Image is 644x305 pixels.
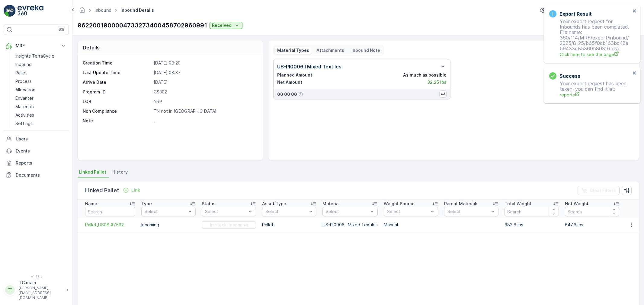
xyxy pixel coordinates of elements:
a: Process [13,77,69,86]
td: 647.6 lbs [562,218,622,232]
p: Name [85,201,97,207]
p: Select [205,209,247,215]
a: Activities [13,111,69,119]
p: - [154,118,257,124]
td: Manual [381,218,441,232]
button: In stock-Incoming [202,221,256,228]
div: TT [5,285,15,295]
input: Search [565,207,619,216]
img: logo [4,5,16,17]
p: Attachments [316,47,344,53]
p: 9622001900004733273400458702960991 [78,21,207,30]
p: Your export request for Inbounds has been completed. File name: 360/114/MRF/export/inbound/2025/8... [549,19,631,58]
p: Envanter [15,95,34,101]
p: Received [212,22,232,28]
p: Planned Amount [277,72,312,78]
p: Select [145,209,186,215]
h3: Export Result [559,10,592,17]
p: CS302 [154,89,257,95]
a: Events [4,145,69,157]
button: Clear Filters [578,186,620,195]
p: Insights TerraCycle [15,53,54,59]
p: MRF [16,43,57,49]
p: TC.main [19,280,63,286]
p: Material [322,201,340,207]
button: Received [210,22,242,29]
button: Link [120,187,143,194]
a: reports [560,92,631,98]
span: v 1.48.1 [4,275,69,278]
p: [DATE] 08:20 [154,60,257,66]
p: ⌘B [59,27,65,32]
p: Your export request has been taken, you can find it at: [549,81,631,98]
span: Inbound Details [119,7,155,13]
p: 00 00 00 [277,91,297,97]
p: Parent Materials [444,201,479,207]
a: Reports [4,157,69,169]
p: Allocation [15,87,35,93]
p: [DATE] [154,79,257,85]
a: Users [4,133,69,145]
p: Clear Filters [590,187,616,193]
button: MRF [4,40,69,52]
p: Process [15,78,32,84]
a: Settings [13,119,69,128]
td: Pallets [259,218,319,232]
p: Inbound [15,61,32,68]
p: Documents [16,172,66,178]
p: Materials [15,104,34,110]
p: Net Weight [565,201,588,207]
a: Documents [4,169,69,181]
p: [DATE] 08:37 [154,70,257,76]
input: Search [85,207,135,216]
p: Select [326,209,368,215]
button: close [633,71,637,76]
p: Type [141,201,152,207]
p: TN not in [GEOGRAPHIC_DATA] [154,108,257,114]
button: close [633,8,637,14]
p: Status [202,201,216,207]
a: Inbound [95,8,111,13]
p: 32.25 lbs [427,79,447,85]
input: Search [505,207,559,216]
p: Inbound Note [351,47,380,53]
a: Inbound [13,60,69,69]
p: Weight Source [384,201,415,207]
p: [PERSON_NAME][EMAIL_ADDRESS][DOMAIN_NAME] [19,286,63,300]
a: Insights TerraCycle [13,52,69,60]
p: US-PI0006 I Mixed Textiles [277,63,341,70]
p: As much as possible [403,72,447,78]
td: Incoming [138,218,199,232]
p: Select [387,209,429,215]
p: Total Weight [505,201,531,207]
p: Select [447,209,489,215]
span: History [112,169,128,175]
div: Help Tooltip Icon [298,92,303,97]
p: Material Types [277,47,309,53]
p: Arrive Date [83,79,151,85]
p: Details [83,44,100,51]
p: Program ID [83,89,151,95]
a: Homepage [79,9,85,14]
span: Click here to see the page [560,51,631,58]
a: Allocation [13,86,69,94]
p: Settings [15,121,33,127]
p: Events [16,148,66,154]
td: US-PI0006 I Mixed Textiles [319,218,381,232]
p: LOB [83,99,151,105]
p: Link [131,187,140,193]
a: Envanter [13,94,69,102]
p: Reports [16,160,66,166]
a: Pallet_US08 #7592 [85,222,135,228]
p: Pallet [15,70,27,76]
p: Linked Pallet [85,186,119,195]
span: Linked Pallet [79,169,106,175]
p: Select [265,209,307,215]
p: Users [16,136,66,142]
button: TTTC.main[PERSON_NAME][EMAIL_ADDRESS][DOMAIN_NAME] [4,280,69,300]
h3: Success [559,72,580,80]
img: logo_light-DOdMpM7g.png [18,5,43,17]
p: Creation Time [83,60,151,66]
